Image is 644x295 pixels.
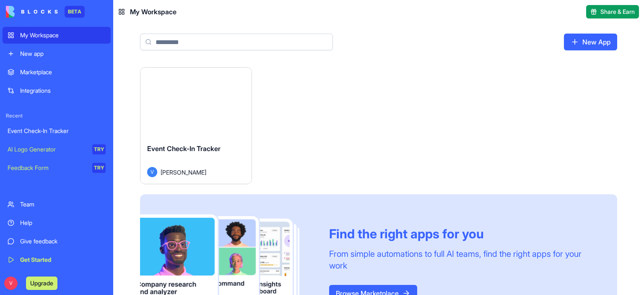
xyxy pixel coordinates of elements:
div: TRY [92,144,106,154]
a: Integrations [3,82,111,99]
div: My Workspace [20,31,106,39]
div: Get Started [20,256,106,264]
div: Give feedback [20,237,106,245]
a: New app [3,45,111,62]
div: TRY [92,163,106,173]
span: V [147,167,157,177]
a: Event Check-In TrackerV[PERSON_NAME] [140,67,252,184]
a: Team [3,196,111,213]
div: Integrations [20,86,106,95]
div: New app [20,50,106,58]
span: Event Check-In Tracker [147,144,221,153]
div: Team [20,200,106,209]
a: AI Logo GeneratorTRY [3,141,111,158]
div: Find the right apps for you [329,226,597,241]
div: From simple automations to full AI teams, find the right apps for your work [329,248,597,272]
a: My Workspace [3,27,111,44]
div: Feedback Form [8,164,86,172]
a: Help [3,214,111,231]
span: [PERSON_NAME] [161,168,206,177]
div: AI Logo Generator [8,145,86,154]
span: My Workspace [130,7,177,17]
a: Marketplace [3,64,111,81]
a: Feedback FormTRY [3,159,111,176]
div: Event Check-In Tracker [8,127,106,135]
a: New App [564,34,617,50]
a: Give feedback [3,233,111,250]
a: Upgrade [26,279,57,287]
a: Event Check-In Tracker [3,123,111,139]
div: BETA [65,6,85,18]
div: Help [20,219,106,227]
button: Upgrade [26,277,57,290]
div: Marketplace [20,68,106,76]
span: V [4,277,18,290]
a: BETA [6,6,85,18]
span: Share & Earn [600,8,635,16]
a: Get Started [3,251,111,268]
span: Recent [3,112,111,119]
img: logo [6,6,58,18]
button: Share & Earn [586,5,639,18]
